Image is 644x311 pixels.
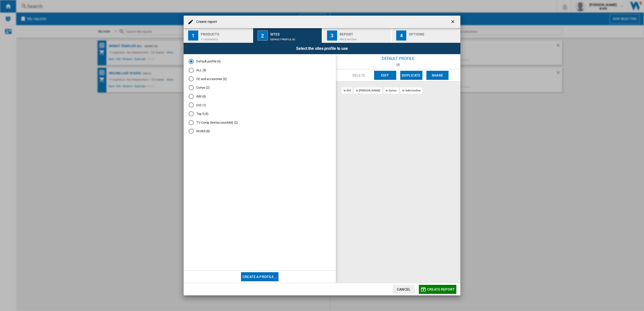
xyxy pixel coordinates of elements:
div: Sites [270,30,320,36]
div: 4 [396,30,406,41]
md-radio-button: Workit (8) [189,129,331,134]
div: Select the sites profile to use [184,43,460,54]
button: 4 Options [392,28,460,43]
button: getI18NText('BUTTONS.CLOSE_DIALOG') [448,17,458,27]
button: Edit [374,71,396,80]
button: Create report [419,285,456,294]
h4: Create report [194,19,217,24]
div: Default profile [336,54,460,63]
div: ie [PERSON_NAME] [354,87,382,94]
button: 3 Report Price Matrix [323,28,392,43]
button: 1 Products 11 segments [184,28,253,43]
div: 1 [188,30,198,41]
md-radio-button: Default profile (4) [189,59,331,64]
div: 3 [327,30,337,41]
md-radio-button: CE and accesories (6) [189,77,331,81]
span: Create report [427,287,455,291]
div: 2 [258,30,268,41]
div: Report [340,30,389,36]
md-radio-button: Top 5 (4) [189,112,331,116]
button: Duplicate [400,71,422,80]
button: 2 Sites Default profile (4) [253,28,322,43]
button: Share [426,71,449,80]
div: Default profile (4) [270,36,320,41]
md-radio-button: DID (1) [189,103,331,108]
md-radio-button: Currys (2) [189,85,331,90]
button: Delete [348,71,370,80]
md-radio-button: ALL (9) [189,68,331,73]
div: Price Matrix [340,36,389,41]
div: (4) [336,63,460,66]
button: Cancel [393,285,415,294]
div: ie did [342,87,352,94]
ng-md-icon: getI18NText('BUTTONS.CLOSE_DIALOG') [450,19,456,25]
div: 11 segments [201,36,250,41]
div: ie selectonline [400,87,423,94]
div: Options [409,30,458,36]
div: Products [201,30,250,36]
div: ie currys [384,87,399,94]
md-radio-button: TV-Comp (testaccountdid) (2) [189,120,331,125]
md-radio-button: ddd (6) [189,94,331,99]
button: Create a profile... [241,272,278,281]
